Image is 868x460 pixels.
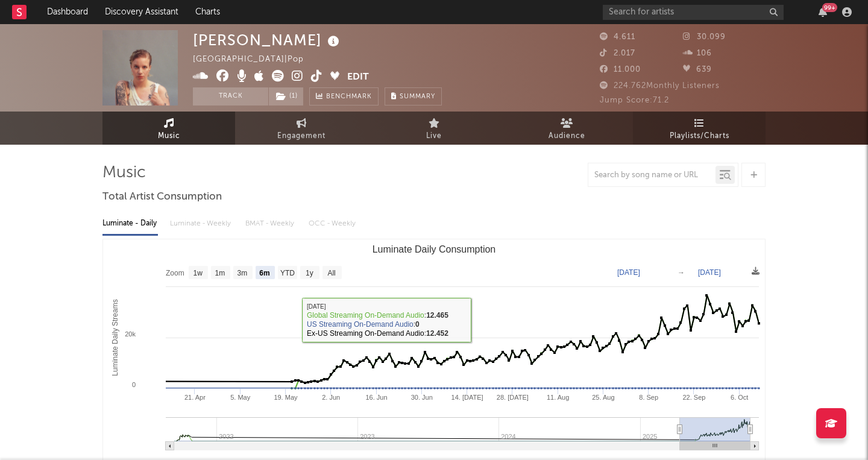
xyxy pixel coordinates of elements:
[500,112,633,145] a: Audience
[683,33,726,41] span: 30.099
[322,394,340,401] text: 2. Jun
[600,96,669,104] span: Jump Score: 71.2
[268,87,304,106] span: ( 1 )
[670,129,729,143] span: Playlists/Charts
[426,129,442,143] span: Live
[600,66,641,74] span: 11.000
[682,394,705,401] text: 22. Sep
[277,129,325,143] span: Engagement
[600,49,635,57] span: 2.017
[497,394,529,401] text: 28. [DATE]
[193,269,203,277] text: 1w
[259,269,269,277] text: 6m
[280,269,295,277] text: YTD
[132,381,136,388] text: 0
[822,3,837,12] div: 99 +
[125,330,136,338] text: 20k
[193,52,318,67] div: [GEOGRAPHIC_DATA] | Pop
[365,394,387,401] text: 16. Jun
[451,394,483,401] text: 14. [DATE]
[617,268,640,277] text: [DATE]
[592,394,614,401] text: 25. Aug
[600,33,635,41] span: 4.611
[347,70,369,85] button: Edit
[102,213,158,234] div: Luminate - Daily
[306,269,313,277] text: 1y
[327,269,335,277] text: All
[274,394,298,401] text: 19. May
[678,268,685,277] text: →
[102,112,235,145] a: Music
[111,299,119,376] text: Luminate Daily Streams
[309,87,379,106] a: Benchmark
[600,82,720,90] span: 224.762 Monthly Listeners
[603,5,784,20] input: Search for artists
[158,129,180,143] span: Music
[215,269,225,277] text: 1m
[819,7,827,17] button: 99+
[731,394,748,401] text: 6. Oct
[400,93,435,100] span: Summary
[588,171,715,180] input: Search by song name or URL
[193,87,268,106] button: Track
[547,394,569,401] text: 11. Aug
[368,112,500,145] a: Live
[102,190,222,204] span: Total Artist Consumption
[633,112,766,145] a: Playlists/Charts
[683,49,712,57] span: 106
[235,112,368,145] a: Engagement
[230,394,251,401] text: 5. May
[237,269,248,277] text: 3m
[411,394,433,401] text: 30. Jun
[373,244,496,254] text: Luminate Daily Consumption
[326,90,372,104] span: Benchmark
[385,87,442,106] button: Summary
[193,30,342,50] div: [PERSON_NAME]
[166,269,184,277] text: Zoom
[184,394,206,401] text: 21. Apr
[269,87,303,106] button: (1)
[683,66,712,74] span: 639
[639,394,658,401] text: 8. Sep
[698,268,721,277] text: [DATE]
[549,129,585,143] span: Audience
